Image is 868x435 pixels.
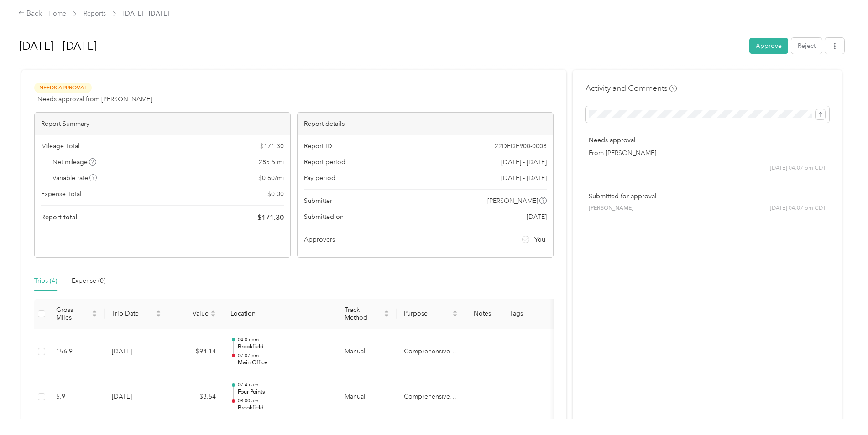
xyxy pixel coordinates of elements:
span: caret-up [452,309,458,314]
p: Brookfield [238,343,330,351]
div: Back [18,8,42,19]
button: Reject [791,38,822,54]
td: Manual [337,374,397,420]
td: [DATE] [105,329,168,375]
span: $ 0.60 / mi [258,173,284,183]
span: caret-down [452,313,458,318]
span: Needs approval from [PERSON_NAME] [37,94,152,104]
th: Tags [499,299,533,329]
td: $94.14 [168,329,223,375]
span: [DATE] 04:07 pm CDT [770,204,826,212]
span: Approvers [304,235,335,244]
p: Submitted for approval [589,192,826,201]
span: You [534,235,545,244]
p: 08:00 am [238,398,330,404]
p: Four Points [238,388,330,396]
p: 07:45 am [238,382,330,388]
span: $ 171.30 [257,212,284,223]
span: Mileage Total [41,141,79,151]
td: 156.9 [49,329,105,375]
span: caret-down [384,313,389,318]
span: Needs Approval [34,83,92,93]
p: Needs approval [589,135,826,145]
div: Report Summary [35,113,290,135]
span: Value [176,310,209,317]
div: Trips (4) [34,276,57,286]
th: Notes [465,299,499,329]
td: $3.54 [168,374,223,420]
span: [PERSON_NAME] [589,204,633,212]
a: Home [48,10,66,17]
td: [DATE] [105,374,168,420]
span: caret-up [156,309,161,314]
span: [DATE] - [DATE] [501,157,547,167]
span: Trip Date [112,310,154,317]
span: [DATE] - [DATE] [123,9,169,18]
th: Location [223,299,337,329]
td: 5.9 [49,374,105,420]
td: Comprehensive Prosthetics & Orthotics [397,329,465,375]
iframe: Everlance-gr Chat Button Frame [817,384,868,435]
span: - [516,347,518,355]
td: Comprehensive Prosthetics & Orthotics [397,374,465,420]
span: 22DEDF900-0008 [495,141,547,151]
button: Approve [749,38,788,54]
span: [DATE] 04:07 pm CDT [770,164,826,172]
span: Variable rate [52,173,97,183]
span: caret-up [210,309,216,314]
h1: Aug 16 - 31, 2025 [19,35,743,57]
p: Brookfield [238,404,330,412]
th: Purpose [397,299,465,329]
span: $ 171.30 [260,141,284,151]
th: Value [168,299,223,329]
span: - [516,393,518,400]
span: Purpose [404,310,450,317]
h4: Activity and Comments [586,83,677,94]
span: Net mileage [52,157,97,167]
p: 04:05 pm [238,337,330,343]
th: Trip Date [105,299,168,329]
td: Manual [337,329,397,375]
th: Track Method [337,299,397,329]
span: caret-down [92,313,97,318]
span: caret-down [156,313,161,318]
span: caret-up [384,309,389,314]
span: Report total [41,212,78,222]
p: 07:07 pm [238,352,330,359]
span: Report period [304,157,345,167]
span: caret-down [210,313,216,318]
a: Reports [84,10,106,17]
span: Submitted on [304,212,344,222]
span: Gross Miles [56,306,90,321]
div: Report details [298,113,553,135]
span: Submitter [304,196,332,206]
span: 285.5 mi [259,157,284,167]
span: Expense Total [41,189,81,199]
span: Pay period [304,173,335,183]
span: Track Method [345,306,382,321]
span: [DATE] [527,212,547,222]
span: caret-up [92,309,97,314]
span: $ 0.00 [267,189,284,199]
th: Gross Miles [49,299,105,329]
p: Main Office [238,359,330,367]
span: Go to pay period [501,173,547,183]
p: From [PERSON_NAME] [589,148,826,158]
span: Report ID [304,141,332,151]
div: Expense (0) [72,276,105,286]
span: [PERSON_NAME] [487,196,538,206]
